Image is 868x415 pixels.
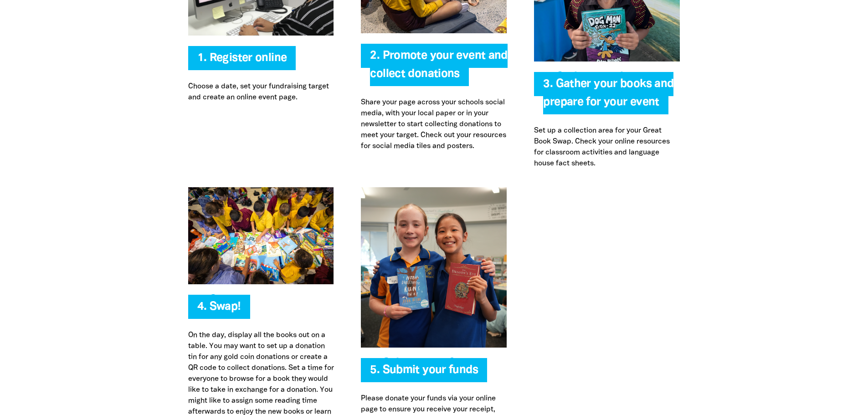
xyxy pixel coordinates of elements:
a: 1. Register online [197,53,287,63]
span: 5. Submit your funds [370,365,478,382]
p: Choose a date, set your fundraising target and create an online event page. [188,81,334,103]
span: 3. Gather your books and prepare for your event [543,79,673,114]
span: 4. Swap! [197,302,241,319]
img: Submit your funds [361,187,507,348]
span: 2. Promote your event and collect donations [370,51,507,86]
p: Set up a collection area for your Great Book Swap. Check your online resources for classroom acti... [534,125,680,169]
p: Share your page across your schools social media, with your local paper or in your newsletter to ... [361,97,507,152]
img: Swap! [188,187,334,284]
